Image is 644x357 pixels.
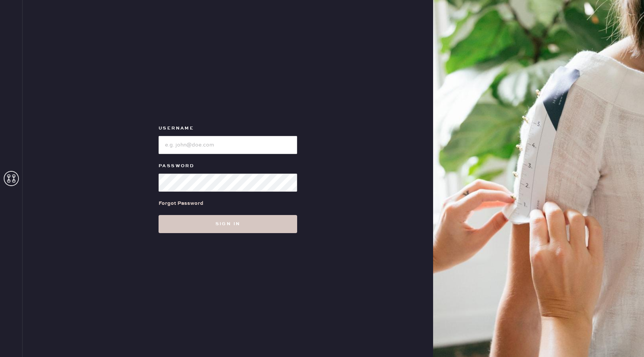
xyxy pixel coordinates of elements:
[159,215,297,233] button: Sign in
[159,199,203,207] div: Forgot Password
[159,136,297,154] input: e.g. john@doe.com
[159,192,203,215] a: Forgot Password
[159,162,297,171] label: Password
[159,124,297,133] label: Username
